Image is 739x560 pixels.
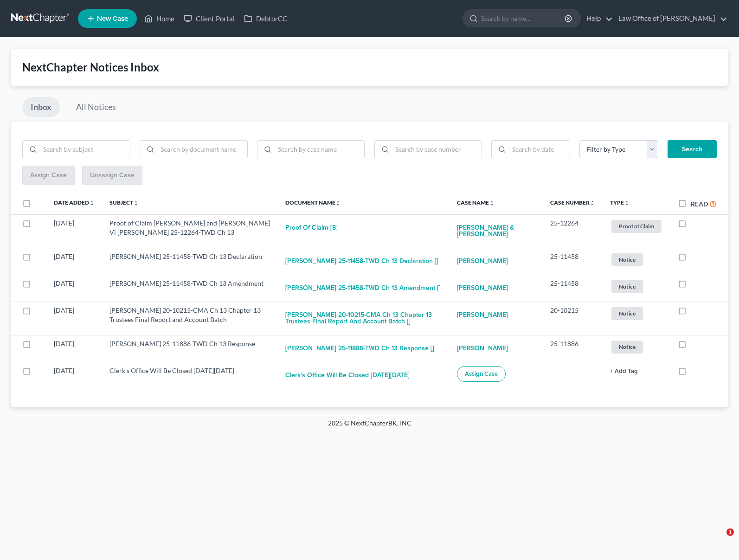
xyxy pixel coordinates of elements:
td: [DATE] [46,335,102,362]
a: + Add Tag [610,366,663,375]
div: 2025 © NextChapterBK, INC [105,418,634,435]
span: 1 [726,528,734,536]
a: Inbox [22,97,60,117]
span: Notice [611,280,643,293]
td: 20-10215 [543,302,603,335]
span: Notice [611,307,643,320]
input: Search by case number [392,141,482,158]
span: Notice [611,341,643,353]
i: unfold_more [133,200,139,206]
button: Search [668,140,717,159]
td: [DATE] [46,362,102,389]
button: [PERSON_NAME] 20-10215-CMA Ch 13 Chapter 13 Trustees Final Report and Account Batch [] [285,306,442,331]
a: Law Office of [PERSON_NAME] [614,10,727,27]
a: [PERSON_NAME] [457,252,508,270]
a: [PERSON_NAME] [457,339,508,358]
a: [PERSON_NAME] & [PERSON_NAME] [457,219,535,244]
input: Search by subject [40,141,130,158]
td: Proof of Claim [PERSON_NAME] and [PERSON_NAME] Vi [PERSON_NAME] 25-12264-TWD Ch 13 [102,214,278,248]
td: Clerk's Office Will Be Closed [DATE][DATE] [102,362,278,389]
a: Client Portal [179,10,239,27]
span: Proof of Claim [611,220,662,232]
a: [PERSON_NAME] [457,279,508,297]
input: Search by date [509,141,570,158]
button: Clerk's Office Will Be Closed [DATE][DATE] [285,366,410,385]
a: Proof of Claim [610,219,663,234]
a: Notice [610,306,663,321]
button: [PERSON_NAME] 25-11458-TWD Ch 13 Declaration [] [285,252,438,270]
td: [DATE] [46,275,102,302]
i: unfold_more [89,200,95,206]
i: unfold_more [489,200,495,206]
a: Notice [610,339,663,354]
td: 25-11886 [543,335,603,362]
a: Subjectunfold_more [109,199,139,206]
i: unfold_more [590,200,595,206]
input: Search by name... [481,10,566,27]
a: All Notices [68,97,124,117]
a: [PERSON_NAME] [457,306,508,324]
a: Case Nameunfold_more [457,199,495,206]
button: [PERSON_NAME] 25-11458-TWD Ch 13 Amendment [] [285,279,441,297]
td: [PERSON_NAME] 20-10215-CMA Ch 13 Chapter 13 Trustees Final Report and Account Batch [102,302,278,335]
td: [PERSON_NAME] 25-11458-TWD Ch 13 Declaration [102,248,278,275]
a: Case Numberunfold_more [550,199,595,206]
a: Home [140,10,179,27]
td: [DATE] [46,302,102,335]
td: [PERSON_NAME] 25-11458-TWD Ch 13 Amendment [102,275,278,302]
span: Assign Case [465,370,498,378]
span: Notice [611,253,643,266]
i: unfold_more [624,200,630,206]
div: NextChapter Notices Inbox [22,60,717,75]
td: 25-11458 [543,275,603,302]
a: Help [582,10,613,27]
a: Date Addedunfold_more [54,199,95,206]
iframe: Intercom live chat [707,528,730,551]
button: + Add Tag [610,368,638,374]
a: Typeunfold_more [610,199,630,206]
td: [DATE] [46,214,102,248]
button: Assign Case [457,366,506,382]
td: 25-12264 [543,214,603,248]
td: [PERSON_NAME] 25-11886-TWD Ch 13 Response [102,335,278,362]
button: Proof of Claim [8] [285,219,338,237]
input: Search by document name [157,141,247,158]
a: DebtorCC [239,10,292,27]
a: Document Nameunfold_more [285,199,341,206]
td: [DATE] [46,248,102,275]
td: 25-11458 [543,248,603,275]
a: Notice [610,252,663,267]
label: Read [691,199,708,209]
span: New Case [97,15,128,22]
input: Search by case name [275,141,365,158]
button: [PERSON_NAME] 25-11886-TWD Ch 13 Response [] [285,339,434,358]
a: Notice [610,279,663,294]
i: unfold_more [335,200,341,206]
